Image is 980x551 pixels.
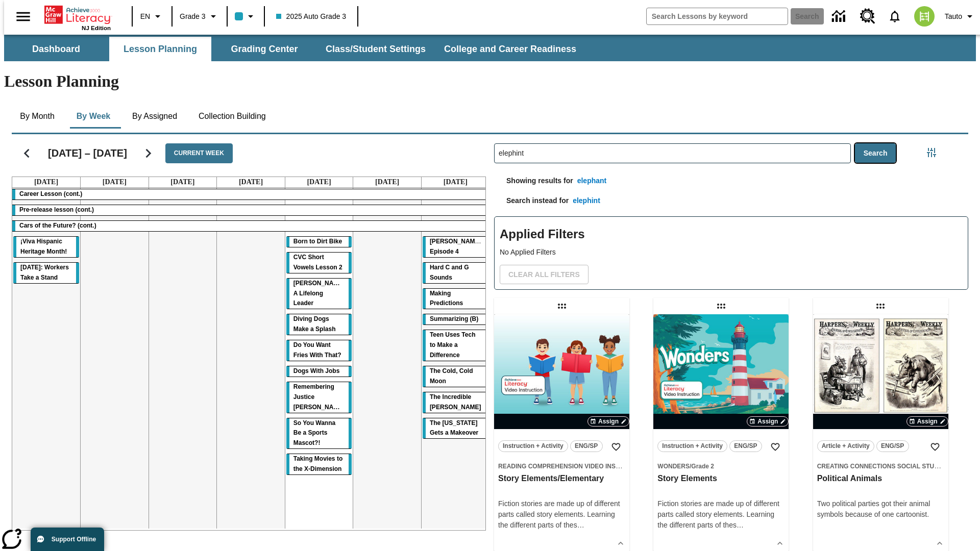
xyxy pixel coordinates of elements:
span: Assign [757,417,778,426]
span: Taking Movies to the X-Dimension [293,455,342,472]
span: … [737,521,744,529]
span: Assign [917,417,938,426]
div: Ella Menopi: Episode 4 [423,237,488,257]
span: Creating Connections Social Studies [817,463,949,470]
div: The Incredible Kellee Edwards [423,392,488,413]
button: Article + Activity [817,440,874,452]
span: Article + Activity [822,441,870,452]
button: Add to Favorites [766,438,785,456]
span: Teen Uses Tech to Make a Difference [430,331,476,359]
button: elephant [573,171,611,190]
div: Fiction stories are made up of different parts called story elements. Learning the different part... [657,498,785,531]
div: Hard C and G Sounds [423,263,488,283]
button: Assign Choose Dates [587,416,629,427]
span: Dogs With Jobs [293,367,340,374]
span: EN [140,11,150,22]
p: Search instead for [494,195,569,211]
a: Resource Center, Will open in new tab [854,3,881,30]
button: College and Career Readiness [436,37,584,61]
input: search field [647,8,788,24]
span: Ella Menopi: Episode 4 [430,238,483,255]
span: Instruction + Activity [662,441,723,452]
img: avatar image [914,6,935,27]
button: Select a new avatar [908,3,941,30]
button: Grade: Grade 3, Select a grade [176,7,224,26]
a: September 5, 2025 [305,177,333,187]
a: Data Center [826,3,854,31]
span: Assign [598,417,619,426]
p: No Applied Filters [500,247,963,258]
span: s [574,521,577,529]
div: Career Lesson (cont.) [12,189,489,199]
div: Summarizing (B) [423,314,488,324]
div: Dianne Feinstein: A Lifelong Leader [286,279,352,309]
button: Instruction + Activity [498,440,568,452]
span: ENG/SP [734,441,757,452]
span: ENG/SP [575,441,598,452]
span: Born to Dirt Bike [293,238,342,245]
div: The Cold, Cold Moon [423,366,488,387]
span: Hard C and G Sounds [430,264,469,281]
div: Applied Filters [494,216,968,290]
button: By Assigned [124,104,185,129]
span: ¡Viva Hispanic Heritage Month! [20,238,67,255]
span: … [577,521,584,529]
span: Remembering Justice O'Connor [293,383,345,411]
a: September 6, 2025 [373,177,401,187]
span: Grade 3 [180,11,206,22]
p: Showing results for [494,176,573,191]
div: Pre-release lesson (cont.) [12,205,489,215]
button: ENG/SP [570,440,603,452]
span: Support Offline [52,536,96,543]
button: Instruction + Activity [657,440,727,452]
span: Reading Comprehension Video Instruction [498,463,647,470]
div: ¡Viva Hispanic Heritage Month! [13,237,79,257]
button: Add to Favorites [926,438,944,456]
span: Labor Day: Workers Take a Stand [20,264,69,281]
span: Topic: Wonders/Grade 2 [657,461,785,471]
a: September 3, 2025 [168,177,197,187]
span: Grade 2 [691,463,714,470]
button: Show Details [932,536,947,551]
button: Show Details [772,536,788,551]
button: Next [135,140,161,166]
button: Grading Center [213,37,315,61]
button: Class color is light blue. Change class color [231,7,261,26]
div: Dogs With Jobs [286,366,352,377]
div: Remembering Justice O'Connor [286,382,352,413]
button: Previous [14,140,40,166]
div: Cars of the Future? (cont.) [12,221,489,231]
div: Making Predictions [423,289,488,309]
span: So You Wanna Be a Sports Mascot?! [293,419,335,447]
span: Cars of the Future? (cont.) [19,222,96,229]
span: Instruction + Activity [503,441,563,452]
span: Summarizing (B) [430,315,478,322]
span: Topic: Reading Comprehension Video Instruction/null [498,461,625,471]
h3: Story Elements/Elementary [498,473,625,484]
div: SubNavbar [4,35,976,61]
button: By Week [68,104,119,129]
span: Dianne Feinstein: A Lifelong Leader [293,280,347,307]
div: Teen Uses Tech to Make a Difference [423,330,488,361]
button: elephint [569,191,604,210]
span: The Incredible Kellee Edwards [430,393,481,411]
div: Labor Day: Workers Take a Stand [13,263,79,283]
div: Do You Want Fries With That? [286,340,352,361]
button: Open side menu [8,2,38,32]
button: Filters Side menu [921,142,942,163]
button: Add to Favorites [607,438,625,456]
div: Taking Movies to the X-Dimension [286,454,352,474]
span: The Missouri Gets a Makeover [430,419,478,437]
span: Topic: Creating Connections Social Studies/US History I [817,461,944,471]
span: Diving Dogs Make a Splash [293,315,336,333]
span: Career Lesson (cont.) [19,190,82,197]
div: The Missouri Gets a Makeover [423,418,488,439]
h2: [DATE] – [DATE] [48,147,127,159]
a: September 4, 2025 [237,177,265,187]
a: September 7, 2025 [442,177,470,187]
span: NJ Edition [82,25,111,31]
input: Search Lessons By Keyword [495,144,850,163]
span: CVC Short Vowels Lesson 2 [293,254,342,271]
div: Born to Dirt Bike [286,237,352,247]
a: Notifications [881,3,908,30]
